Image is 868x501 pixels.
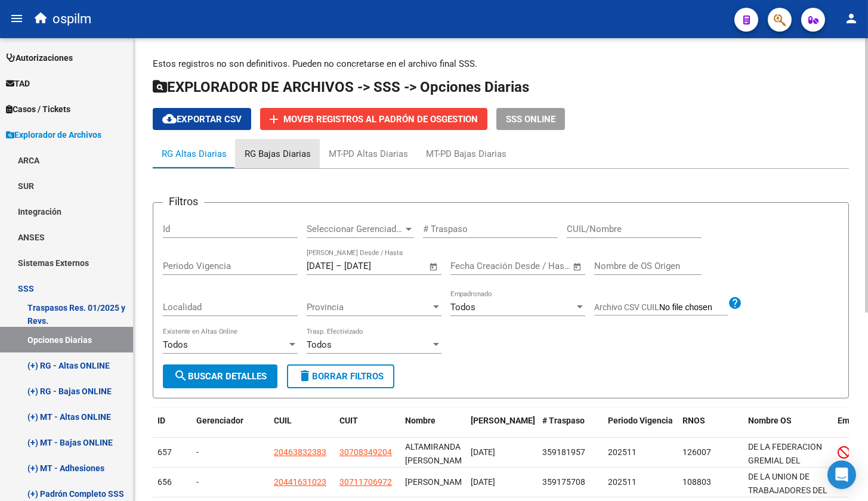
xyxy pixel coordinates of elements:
span: ospilm [52,6,91,32]
span: 30708349204 [339,447,392,457]
span: Archivo CSV CUIL [594,302,659,312]
span: Todos [163,339,188,350]
input: Fecha inicio [450,261,499,271]
button: Open calendar [427,260,441,274]
div: RG Altas Diarias [162,147,227,160]
span: Casos / Tickets [6,103,70,116]
span: Gerenciador [196,416,243,425]
mat-icon: search [174,369,188,383]
span: 202511 [608,477,637,487]
datatable-header-cell: RNOS [678,408,743,447]
button: Open calendar [571,260,585,274]
input: Fecha inicio [307,261,333,271]
input: Fecha fin [344,261,402,271]
span: # Traspaso [542,416,585,425]
button: SSS ONLINE [496,108,565,130]
span: ALTAMIRANDA [PERSON_NAME] [405,442,469,465]
datatable-header-cell: # Traspaso [538,408,603,447]
span: 656 [157,477,172,487]
span: EXPLORADOR DE ARCHIVOS -> SSS -> Opciones Diarias [153,79,529,95]
span: Todos [307,339,332,350]
datatable-header-cell: Fecha Traspaso [466,408,538,447]
datatable-header-cell: CUIT [335,408,400,447]
span: 657 [157,447,172,457]
div: Open Intercom Messenger [827,460,856,489]
span: Mover registros al PADRÓN de OsGestion [283,114,478,125]
span: 30711706972 [339,477,392,487]
mat-icon: menu [10,11,24,26]
div: MT-PD Bajas Diarias [426,147,506,160]
button: Exportar CSV [153,108,251,130]
span: 359181957 [542,447,585,457]
span: Nombre [405,416,435,425]
span: CUIL [274,416,292,425]
h3: Filtros [163,193,204,210]
p: Estos registros no son definitivos. Pueden no concretarse en el archivo final SSS. [153,57,849,70]
div: [DATE] [471,446,533,459]
datatable-header-cell: Gerenciador [191,408,269,447]
span: Borrar Filtros [298,371,384,382]
datatable-header-cell: ID [153,408,191,447]
span: [PERSON_NAME] [405,477,469,487]
span: Seleccionar Gerenciador [307,224,403,234]
mat-icon: delete [298,369,312,383]
div: RG Bajas Diarias [245,147,311,160]
span: Autorizaciones [6,51,73,64]
span: 202511 [608,447,637,457]
span: Exportar CSV [162,114,242,125]
span: 359175708 [542,477,585,487]
mat-icon: cloud_download [162,112,177,126]
span: CUIT [339,416,358,425]
span: [PERSON_NAME] [471,416,535,425]
span: SSS ONLINE [506,114,555,125]
span: TAD [6,77,30,90]
datatable-header-cell: CUIL [269,408,335,447]
span: RNOS [682,416,705,425]
button: Buscar Detalles [163,364,277,388]
datatable-header-cell: Nombre OS [743,408,833,447]
span: - [196,447,199,457]
span: Nombre OS [748,416,792,425]
mat-icon: person [844,11,858,26]
mat-icon: add [267,112,281,126]
input: Archivo CSV CUIL [659,302,728,313]
span: ID [157,416,165,425]
span: 20441631023 [274,477,326,487]
datatable-header-cell: Nombre [400,408,466,447]
span: Periodo Vigencia [608,416,673,425]
datatable-header-cell: Periodo Vigencia [603,408,678,447]
span: Todos [450,302,475,313]
button: Mover registros al PADRÓN de OsGestion [260,108,487,130]
button: Borrar Filtros [287,364,394,388]
span: Explorador de Archivos [6,128,101,141]
div: MT-PD Altas Diarias [329,147,408,160]
span: Provincia [307,302,431,313]
span: 20463832383 [274,447,326,457]
span: 126007 [682,447,711,457]
span: Buscar Detalles [174,371,267,382]
span: - [196,477,199,487]
mat-icon: help [728,296,742,310]
div: [DATE] [471,475,533,489]
span: 108803 [682,477,711,487]
span: – [336,261,342,271]
input: Fecha fin [509,261,567,271]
